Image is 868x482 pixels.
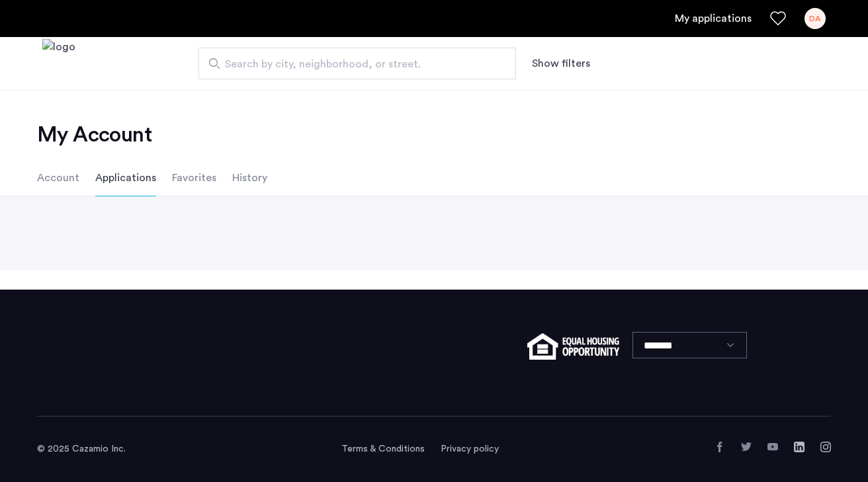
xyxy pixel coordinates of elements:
a: Favorites [770,11,786,26]
a: LinkedIn [794,442,804,452]
a: YouTube [767,442,778,452]
a: Facebook [715,442,725,452]
a: Cazamio logo [42,39,75,89]
li: Account [37,159,79,196]
div: DA [804,8,826,29]
a: Terms and conditions [341,442,425,456]
a: Instagram [820,442,831,452]
h2: My Account [37,122,831,148]
a: Privacy policy [441,442,499,456]
img: equal-housing.png [527,333,619,360]
a: My application [675,11,752,26]
button: Show or hide filters [532,56,590,71]
li: Favorites [172,159,216,196]
li: History [232,159,267,196]
input: Apartment Search [198,48,516,79]
span: Search by city, neighborhood, or street. [225,56,479,72]
a: Twitter [741,442,752,452]
img: logo [42,39,75,89]
li: Applications [95,159,156,196]
span: © 2025 Cazamio Inc. [37,444,126,454]
select: Language select [632,332,747,358]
